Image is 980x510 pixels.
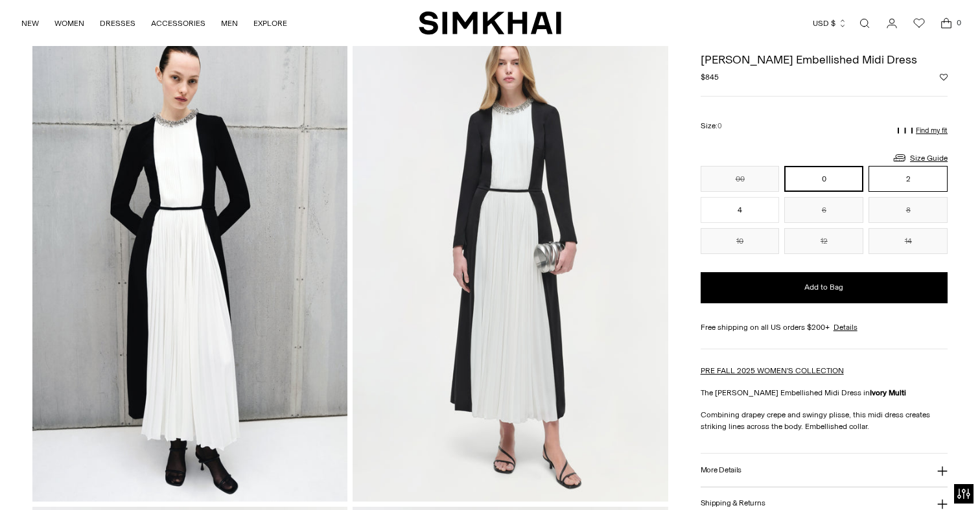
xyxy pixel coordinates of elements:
img: Esther Embellished Midi Dress [353,29,668,502]
p: Combining drapey crepe and swingy plisse, this midi dress creates striking lines across the body.... [701,409,948,432]
h3: Shipping & Returns [701,499,765,507]
img: Esther Embellished Midi Dress [32,29,347,502]
button: Add to Bag [701,272,948,303]
h3: More Details [701,466,741,474]
span: $845 [701,71,719,83]
strong: Ivory Multi [870,388,906,397]
button: 4 [701,197,780,223]
a: Size Guide [892,150,948,166]
button: 2 [869,166,948,192]
a: NEW [21,9,39,38]
button: 12 [784,228,863,254]
h1: [PERSON_NAME] Embellished Midi Dress [701,54,948,65]
a: Details [834,321,857,333]
a: Go to the account page [879,10,905,36]
a: WOMEN [54,9,84,38]
label: Size: [701,120,722,132]
button: 6 [784,197,863,223]
button: More Details [701,454,948,487]
span: 0 [953,17,964,29]
button: 0 [784,166,863,192]
a: DRESSES [100,9,135,38]
a: Open search modal [852,10,878,36]
a: Open cart modal [933,10,959,36]
button: 8 [869,197,948,223]
button: 14 [869,228,948,254]
a: ACCESSORIES [151,9,205,38]
div: Free shipping on all US orders $200+ [701,321,948,333]
span: 0 [717,122,722,130]
button: USD $ [813,9,847,38]
a: SIMKHAI [419,10,561,36]
a: PRE FALL 2025 WOMEN'S COLLECTION [701,366,844,375]
a: EXPLORE [253,9,287,38]
button: Add to Wishlist [940,73,948,81]
button: 00 [701,166,780,192]
a: Wishlist [906,10,932,36]
button: 10 [701,228,780,254]
span: Add to Bag [804,282,843,293]
p: The [PERSON_NAME] Embellished Midi Dress in [701,387,948,399]
a: MEN [221,9,238,38]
